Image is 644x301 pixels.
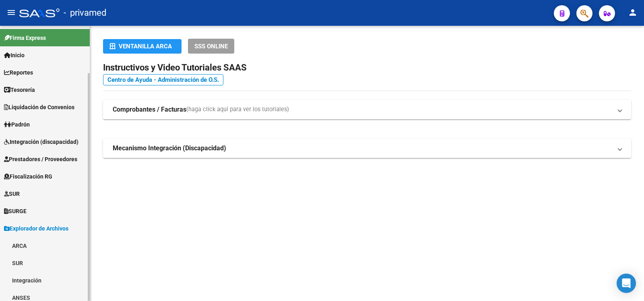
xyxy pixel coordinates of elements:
span: (haga click aquí para ver los tutoriales) [186,105,289,114]
span: Explorador de Archivos [4,224,68,233]
span: Inicio [4,51,25,60]
span: - privamed [64,4,106,22]
span: Tesorería [4,85,35,94]
strong: Comprobantes / Facturas [113,105,186,114]
span: Liquidación de Convenios [4,103,74,112]
mat-icon: menu [6,8,16,17]
span: Prestadores / Proveedores [4,155,77,164]
button: SSS ONLINE [188,39,234,54]
mat-icon: person [628,8,638,17]
span: Reportes [4,68,33,77]
span: SUR [4,189,20,198]
span: SSS ONLINE [194,43,228,50]
mat-expansion-panel-header: Mecanismo Integración (Discapacidad) [103,139,631,158]
button: Ventanilla ARCA [103,39,182,54]
strong: Mecanismo Integración (Discapacidad) [113,144,226,153]
span: Fiscalización RG [4,172,52,181]
h2: Instructivos y Video Tutoriales SAAS [103,60,631,75]
div: Open Intercom Messenger [617,274,636,293]
a: Centro de Ayuda - Administración de O.S. [103,74,223,85]
span: Padrón [4,120,30,129]
span: Integración (discapacidad) [4,137,78,146]
span: Firma Express [4,33,46,42]
span: SURGE [4,207,27,216]
div: Ventanilla ARCA [109,39,175,54]
mat-expansion-panel-header: Comprobantes / Facturas(haga click aquí para ver los tutoriales) [103,100,631,119]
